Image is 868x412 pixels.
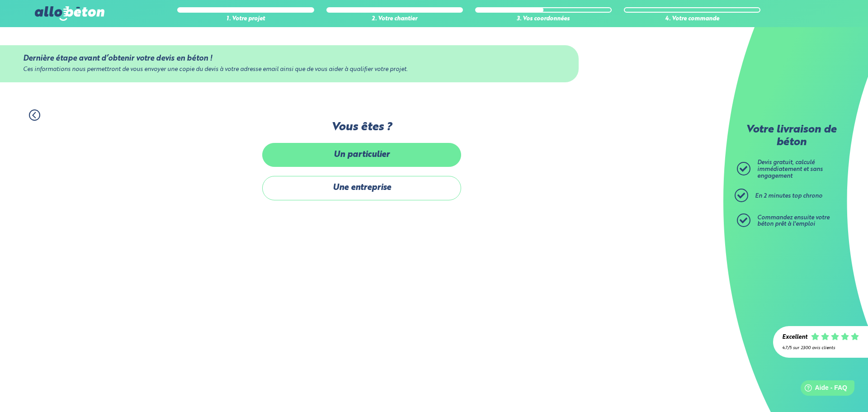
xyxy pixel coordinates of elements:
[23,66,556,73] div: Ces informations nous permettront de vous envoyer une copie du devis à votre adresse email ainsi ...
[262,176,461,200] label: Une entreprise
[23,54,556,63] div: Dernière étape avant d’obtenir votre devis en béton !
[788,377,858,402] iframe: Help widget launcher
[262,121,461,134] label: Vous êtes ?
[475,16,612,23] div: 3. Vos coordonnées
[326,16,463,23] div: 2. Votre chantier
[177,16,314,23] div: 1. Votre projet
[35,6,104,21] img: allobéton
[624,16,760,23] div: 4. Votre commande
[262,143,461,167] label: Un particulier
